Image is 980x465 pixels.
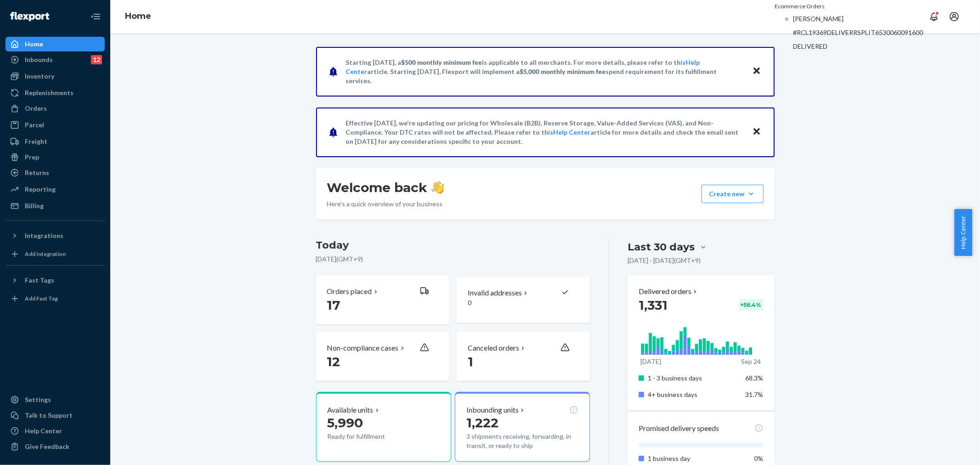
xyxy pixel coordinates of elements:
button: Integrations [6,228,105,243]
a: Prep [6,150,105,164]
p: 1 - 3 business days [648,374,738,383]
a: Home [125,11,151,21]
button: Close [751,125,763,139]
button: Open notifications [925,7,943,26]
p: Available units [328,405,374,415]
h1: Welcome back [327,179,444,196]
a: Inventory [6,69,105,84]
div: Last 30 days [628,240,695,254]
p: 1 business day [648,454,738,463]
button: Delivered orders [639,286,699,297]
p: [DATE] ( GMT+9 ) [316,255,590,264]
p: [DATE] [640,357,661,366]
p: Ready for fulfillment [328,432,413,441]
div: Returns [25,168,49,177]
div: Prep [25,153,39,162]
a: Talk to Support [6,408,105,423]
div: Fast Tags [25,276,54,285]
span: $500 monthly minimum fee [402,58,482,66]
div: + 56.4 % [739,299,764,311]
a: Help Center [554,128,591,136]
h3: Today [316,238,590,253]
button: Open account menu [945,7,963,26]
a: Billing [6,198,105,213]
a: Help Center [6,424,105,438]
span: 68.3% [746,374,764,382]
p: [DATE] - [DATE] ( GMT+9 ) [628,256,701,265]
p: Promised delivery speeds [639,423,719,434]
span: 12 [327,354,340,369]
p: Orders placed [327,286,372,297]
p: [PERSON_NAME] [793,14,923,23]
p: Effective [DATE], we're updating our pricing for Wholesale (B2B), Reserve Storage, Value-Added Se... [346,119,743,146]
p: Here’s a quick overview of your business [327,199,444,209]
p: 4+ business days [648,390,738,399]
div: Talk to Support [25,411,73,420]
button: Non-compliance cases 12 [316,332,449,381]
button: Orders placed 17 [316,275,449,324]
button: Inbounding units1,2223 shipments receiving, forwarding, in transit, or ready to ship [455,392,590,462]
a: Parcel [6,118,105,132]
div: Home [25,40,43,49]
div: Help Center [25,426,62,436]
button: Create new [702,185,764,203]
div: 12 [91,55,102,64]
div: Add Fast Tag [25,295,58,302]
span: 1,331 [639,297,668,313]
span: 17 [327,297,340,313]
span: 5,990 [328,415,363,431]
span: 0% [754,454,764,462]
span: 1 [468,354,473,369]
div: Billing [25,201,44,210]
div: Freight [25,137,47,146]
div: Inbounds [25,55,53,64]
a: Freight [6,134,105,149]
button: Close Navigation [86,7,105,26]
img: Flexport logo [10,12,49,21]
a: Returns [6,165,105,180]
p: #RCL19369DELIVERRSPLIT6530060091600 [793,28,923,37]
div: DELIVERED [793,42,923,51]
button: Canceled orders 1 [457,332,590,381]
h6: Ecommerce Orders [775,3,923,9]
p: 3 shipments receiving, forwarding, in transit, or ready to ship [466,432,578,450]
div: Add Integration [25,250,66,258]
span: 1,222 [466,415,498,431]
span: 0 [468,299,471,306]
button: Fast Tags [6,273,105,288]
img: hand-wave emoji [431,181,444,194]
button: Give Feedback [6,439,105,454]
div: Reporting [25,185,56,194]
div: Orders [25,104,47,113]
button: Available units5,990Ready for fulfillment [316,392,451,462]
div: Replenishments [25,88,74,97]
p: Invalid addresses [468,288,522,298]
a: Add Fast Tag [6,291,105,306]
p: Canceled orders [468,343,519,353]
div: Settings [25,395,51,404]
p: Inbounding units [466,405,519,415]
a: Orders [6,101,105,116]
a: Reporting [6,182,105,197]
div: Give Feedback [25,442,69,451]
p: Non-compliance cases [327,343,399,353]
button: Help Center [954,209,972,256]
div: Parcel [25,120,44,130]
button: Close [751,65,763,78]
a: Replenishments [6,85,105,100]
div: Integrations [25,231,63,240]
button: Invalid addresses 0 [457,275,590,324]
p: Sep 24 [741,357,761,366]
span: 31.7% [746,391,764,398]
a: Add Integration [6,247,105,261]
div: Inventory [25,72,54,81]
span: $5,000 monthly minimum fee [520,68,606,75]
a: Inbounds12 [6,52,105,67]
a: Settings [6,392,105,407]
a: Home [6,37,105,51]
p: Starting [DATE], a is applicable to all merchants. For more details, please refer to this article... [346,58,743,85]
ol: breadcrumbs [118,3,159,30]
